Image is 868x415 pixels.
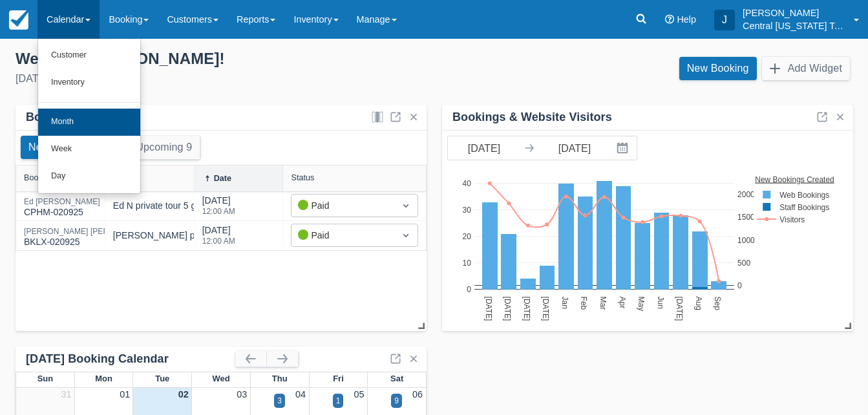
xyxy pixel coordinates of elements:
[611,136,637,160] button: Interact with the calendar and add the check-in date for your trip.
[24,198,100,219] div: CPHM-020925
[354,389,364,399] a: 05
[214,174,231,183] div: Date
[298,198,388,213] div: Paid
[128,136,200,159] button: Upcoming 9
[21,136,66,159] button: New 2
[291,173,314,182] div: Status
[394,395,399,407] div: 9
[336,395,341,407] div: 1
[714,10,735,30] div: J
[743,6,846,19] p: [PERSON_NAME]
[202,237,235,245] div: 12:00 AM
[24,228,154,235] div: [PERSON_NAME] [PERSON_NAME]
[452,110,612,125] div: Bookings & Website Visitors
[212,374,229,383] span: Wed
[9,10,28,30] img: checkfront-main-nav-mini-logo.png
[38,109,140,136] a: Month
[538,136,611,160] input: End Date
[237,389,247,399] a: 03
[120,389,130,399] a: 01
[26,110,135,125] div: Bookings by Month
[756,175,835,184] text: New Bookings Created
[295,389,306,399] a: 04
[202,194,235,223] div: [DATE]
[665,15,674,24] i: Help
[37,374,53,383] span: Sun
[113,229,308,242] div: [PERSON_NAME] private tour 10 guests [DATE]
[762,57,850,80] button: Add Widget
[390,374,403,383] span: Sat
[743,19,846,32] p: Central [US_STATE] Tours
[24,228,154,249] div: BKLX-020925
[677,14,696,25] span: Help
[277,395,282,407] div: 3
[298,228,388,242] div: Paid
[37,39,141,194] ul: Calendar
[16,71,424,87] div: [DATE]
[399,199,412,212] span: Dropdown icon
[113,199,249,213] div: Ed N private tour 5 guests [DATE]
[16,49,424,69] div: Welcome , [PERSON_NAME] !
[448,136,520,160] input: Start Date
[24,203,100,209] a: Ed [PERSON_NAME]CPHM-020925
[155,374,169,383] span: Tue
[38,42,140,69] a: Customer
[202,207,235,215] div: 12:00 AM
[38,136,140,163] a: Week
[24,233,154,239] a: [PERSON_NAME] [PERSON_NAME]BKLX-020925
[178,389,189,399] a: 02
[26,352,235,367] div: [DATE] Booking Calendar
[38,69,140,96] a: Inventory
[24,173,54,182] div: Booking
[333,374,344,383] span: Fri
[412,389,423,399] a: 06
[399,229,412,242] span: Dropdown icon
[24,198,100,206] div: Ed [PERSON_NAME]
[95,374,112,383] span: Mon
[272,374,288,383] span: Thu
[202,224,235,253] div: [DATE]
[679,57,757,80] a: New Booking
[38,163,140,190] a: Day
[61,389,72,399] a: 31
